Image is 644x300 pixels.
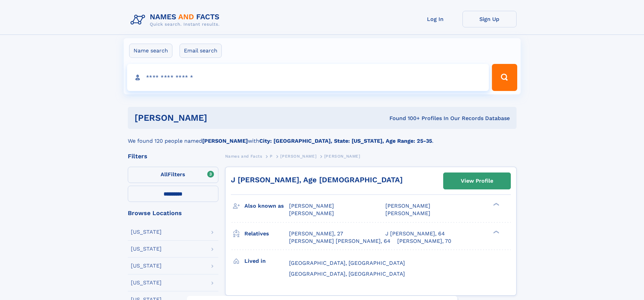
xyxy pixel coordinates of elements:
[270,152,273,160] a: P
[492,64,517,91] button: Search Button
[244,200,289,212] h3: Also known as
[225,152,262,160] a: Names and Facts
[129,44,172,58] label: Name search
[128,153,218,159] div: Filters
[131,280,162,285] div: [US_STATE]
[444,173,510,189] a: View Profile
[289,271,405,277] span: [GEOGRAPHIC_DATA], [GEOGRAPHIC_DATA]
[385,203,430,209] span: [PERSON_NAME]
[280,154,316,159] span: [PERSON_NAME]
[289,230,343,237] a: [PERSON_NAME], 27
[385,230,445,237] a: J [PERSON_NAME], 64
[231,176,403,184] a: J [PERSON_NAME], Age [DEMOGRAPHIC_DATA]
[324,154,360,159] span: [PERSON_NAME]
[461,173,493,189] div: View Profile
[131,246,162,252] div: [US_STATE]
[397,237,451,245] a: [PERSON_NAME], 70
[270,154,273,159] span: P
[202,138,248,144] b: [PERSON_NAME]
[128,11,225,29] img: Logo Names and Facts
[259,138,432,144] b: City: [GEOGRAPHIC_DATA], State: [US_STATE], Age Range: 25-35
[492,230,500,234] div: ❯
[462,11,517,27] a: Sign Up
[128,167,218,183] label: Filters
[492,202,500,207] div: ❯
[289,203,334,209] span: [PERSON_NAME]
[289,210,334,216] span: [PERSON_NAME]
[289,260,405,266] span: [GEOGRAPHIC_DATA], [GEOGRAPHIC_DATA]
[128,210,218,216] div: Browse Locations
[385,210,430,216] span: [PERSON_NAME]
[280,152,316,160] a: [PERSON_NAME]
[128,129,517,145] div: We found 120 people named with .
[244,255,289,267] h3: Lived in
[131,229,162,235] div: [US_STATE]
[180,44,222,58] label: Email search
[289,237,390,245] a: [PERSON_NAME] [PERSON_NAME], 64
[135,114,299,122] h1: [PERSON_NAME]
[131,263,162,269] div: [US_STATE]
[408,11,462,27] a: Log In
[161,171,168,178] span: All
[244,228,289,239] h3: Relatives
[127,64,489,91] input: search input
[298,115,510,122] div: Found 100+ Profiles In Our Records Database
